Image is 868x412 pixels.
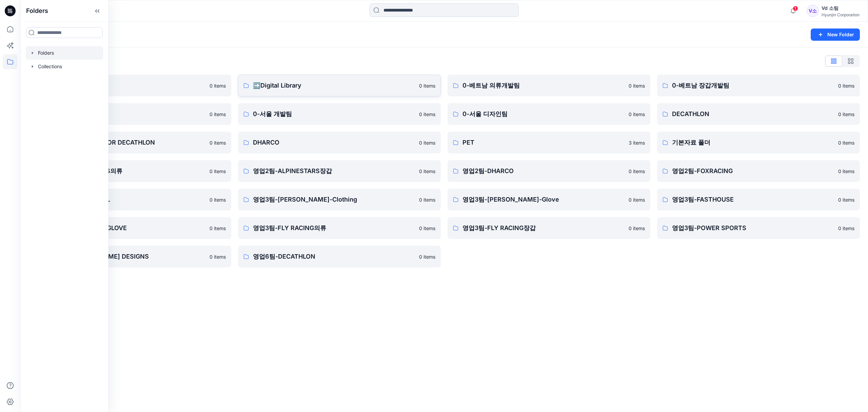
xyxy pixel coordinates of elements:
[419,253,435,260] p: 0 items
[822,4,860,12] div: Vd 소팀
[43,223,205,233] p: 영업3팀-FASTHOUSE GLOVE
[238,217,441,239] a: 영업3팀-FLY RACING의류0 items
[629,196,645,203] p: 0 items
[43,81,205,90] p: ♻️Project
[462,109,625,119] p: 0-서울 디자인팀
[672,195,834,204] p: 영업3팀-FASTHOUSE
[238,103,441,125] a: 0-서울 개발팀0 items
[672,223,834,233] p: 영업3팀-POWER SPORTS
[838,82,854,89] p: 0 items
[672,166,834,176] p: 영업2팀-FOXRACING
[657,160,860,182] a: 영업2팀-FOXRACING0 items
[253,109,415,119] p: 0-서울 개발팀
[448,75,650,96] a: 0-베트남 의류개발팀0 items
[657,75,860,96] a: 0-베트남 장갑개발팀0 items
[419,196,435,203] p: 0 items
[672,109,834,119] p: DECATHLON
[448,189,650,210] a: 영업3팀-[PERSON_NAME]-Glove0 items
[419,168,435,175] p: 0 items
[629,82,645,89] p: 0 items
[838,225,854,232] p: 0 items
[419,139,435,146] p: 0 items
[210,253,226,260] p: 0 items
[43,166,205,176] p: 영업2팀-ALPINESTARS의류
[28,75,231,96] a: ♻️Project0 items
[28,189,231,210] a: 영업3팀-5.11 TACTICAL0 items
[822,12,860,17] div: Hyunjin Corporation
[672,81,834,90] p: 0-베트남 장갑개발팀
[238,75,441,96] a: ➡️Digital Library0 items
[253,138,415,147] p: DHARCO
[419,111,435,118] p: 0 items
[838,139,854,146] p: 0 items
[253,81,415,90] p: ➡️Digital Library
[28,103,231,125] a: 0-본사VD0 items
[238,132,441,153] a: DHARCO0 items
[28,160,231,182] a: 영업2팀-ALPINESTARS의류0 items
[253,195,415,204] p: 영업3팀-[PERSON_NAME]-Clothing
[448,132,650,153] a: PET3 items
[838,168,854,175] p: 0 items
[448,103,650,125] a: 0-서울 디자인팀0 items
[43,138,205,147] p: DESIGN PROPOSAL FOR DECATHLON
[448,160,650,182] a: 영업2팀-DHARCO0 items
[28,217,231,239] a: 영업3팀-FASTHOUSE GLOVE0 items
[807,5,819,17] div: V소
[657,103,860,125] a: DECATHLON0 items
[253,166,415,176] p: 영업2팀-ALPINESTARS장갑
[462,223,625,233] p: 영업3팀-FLY RACING장갑
[28,246,231,267] a: 영업3팀-[PERSON_NAME] DESIGNS0 items
[210,168,226,175] p: 0 items
[793,6,798,11] span: 1
[629,225,645,232] p: 0 items
[238,189,441,210] a: 영업3팀-[PERSON_NAME]-Clothing0 items
[811,29,860,41] button: New Folder
[462,166,625,176] p: 영업2팀-DHARCO
[28,132,231,153] a: DESIGN PROPOSAL FOR DECATHLON0 items
[43,195,205,204] p: 영업3팀-5.11 TACTICAL
[210,82,226,89] p: 0 items
[419,82,435,89] p: 0 items
[462,195,625,204] p: 영업3팀-[PERSON_NAME]-Glove
[838,196,854,203] p: 0 items
[838,111,854,118] p: 0 items
[43,109,205,119] p: 0-본사VD
[672,138,834,147] p: 기본자료 폴더
[462,81,625,90] p: 0-베트남 의류개발팀
[210,196,226,203] p: 0 items
[629,168,645,175] p: 0 items
[657,217,860,239] a: 영업3팀-POWER SPORTS0 items
[629,111,645,118] p: 0 items
[419,225,435,232] p: 0 items
[210,111,226,118] p: 0 items
[462,138,625,147] p: PET
[657,189,860,210] a: 영업3팀-FASTHOUSE0 items
[253,223,415,233] p: 영업3팀-FLY RACING의류
[253,252,415,261] p: 영업6팀-DECATHLON
[43,252,205,261] p: 영업3팀-[PERSON_NAME] DESIGNS
[210,139,226,146] p: 0 items
[238,246,441,267] a: 영업6팀-DECATHLON0 items
[210,225,226,232] p: 0 items
[657,132,860,153] a: 기본자료 폴더0 items
[629,139,645,146] p: 3 items
[238,160,441,182] a: 영업2팀-ALPINESTARS장갑0 items
[448,217,650,239] a: 영업3팀-FLY RACING장갑0 items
